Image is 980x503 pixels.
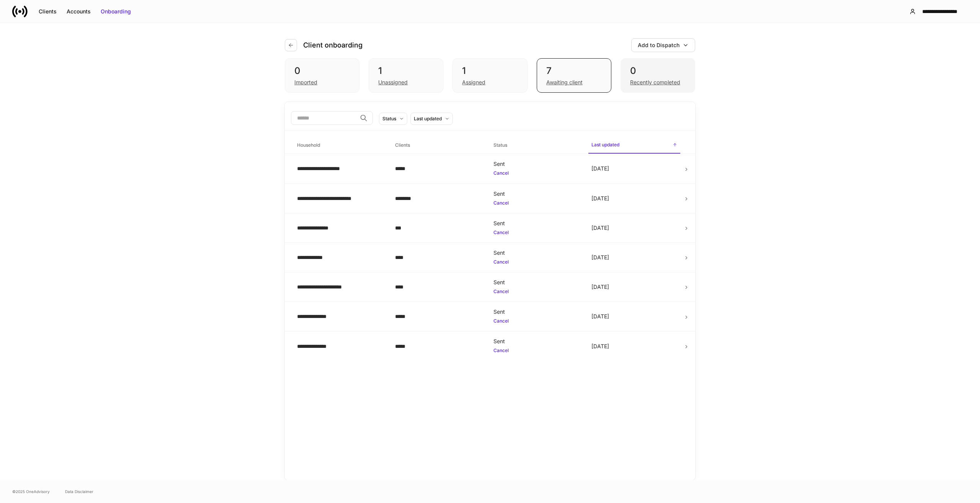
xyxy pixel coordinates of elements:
[493,347,509,354] button: Cancel
[297,141,320,149] h6: Household
[585,302,683,331] td: [DATE]
[303,41,363,50] h4: Client onboarding
[621,58,695,93] div: 0Recently completed
[392,138,484,153] span: Clients
[493,249,579,257] div: Sent
[493,279,579,286] div: Sent
[65,488,93,495] a: Data Disclaimer
[493,199,509,207] button: Cancel
[493,229,509,236] button: Cancel
[585,184,683,213] td: [DATE]
[493,141,507,149] h6: Status
[294,65,350,77] div: 0
[67,8,91,15] div: Accounts
[631,38,695,52] button: Add to Dispatch
[410,113,453,125] button: Last updated
[452,58,527,93] div: 1Assigned
[591,141,619,148] h6: Last updated
[382,115,396,122] div: Status
[585,242,683,272] td: [DATE]
[414,115,442,122] div: Last updated
[493,258,509,266] button: Cancel
[378,79,408,86] div: Unassigned
[493,169,509,177] button: Cancel
[537,58,611,93] div: 7Awaiting client
[285,58,359,93] div: 0Imported
[101,8,131,15] div: Onboarding
[39,8,57,15] div: Clients
[585,272,683,302] td: [DATE]
[493,160,579,168] div: Sent
[493,190,579,198] div: Sent
[588,137,680,154] span: Last updated
[493,220,579,227] div: Sent
[490,138,582,153] span: Status
[585,213,683,242] td: [DATE]
[493,338,579,345] div: Sent
[12,488,50,495] span: © 2025 OneAdvisory
[493,308,579,316] div: Sent
[462,65,518,77] div: 1
[630,79,680,86] div: Recently completed
[630,65,686,77] div: 0
[638,41,679,49] div: Add to Dispatch
[585,154,683,184] td: [DATE]
[546,65,602,77] div: 7
[379,113,407,125] button: Status
[493,288,509,295] button: Cancel
[294,138,386,153] span: Household
[395,141,410,149] h6: Clients
[493,317,509,325] button: Cancel
[96,5,136,18] button: Onboarding
[294,79,317,86] div: Imported
[34,5,62,18] button: Clients
[378,65,434,77] div: 1
[546,79,583,86] div: Awaiting client
[62,5,96,18] button: Accounts
[462,79,485,86] div: Assigned
[369,58,443,93] div: 1Unassigned
[585,331,683,361] td: [DATE]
